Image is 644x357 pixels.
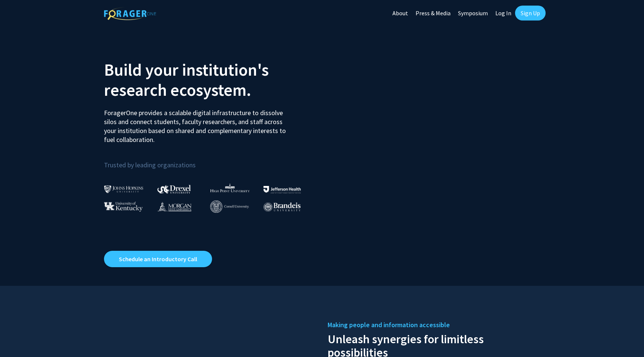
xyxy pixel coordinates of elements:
[263,202,301,212] img: Brandeis University
[157,202,192,211] img: Morgan State University
[157,185,191,193] img: Drexel University
[104,60,316,100] h2: Build your institution's research ecosystem.
[210,200,249,213] img: Cornell University
[104,202,143,212] img: University of Kentucky
[328,319,540,331] h5: Making people and information accessible
[104,103,291,144] p: ForagerOne provides a scalable digital infrastructure to dissolve silos and connect students, fac...
[210,183,250,192] img: High Point University
[104,150,316,171] p: Trusted by leading organizations
[104,185,143,193] img: Johns Hopkins University
[104,251,212,267] a: Opens in a new tab
[104,7,156,20] img: ForagerOne Logo
[515,6,546,20] a: Sign Up
[263,186,301,193] img: Thomas Jefferson University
